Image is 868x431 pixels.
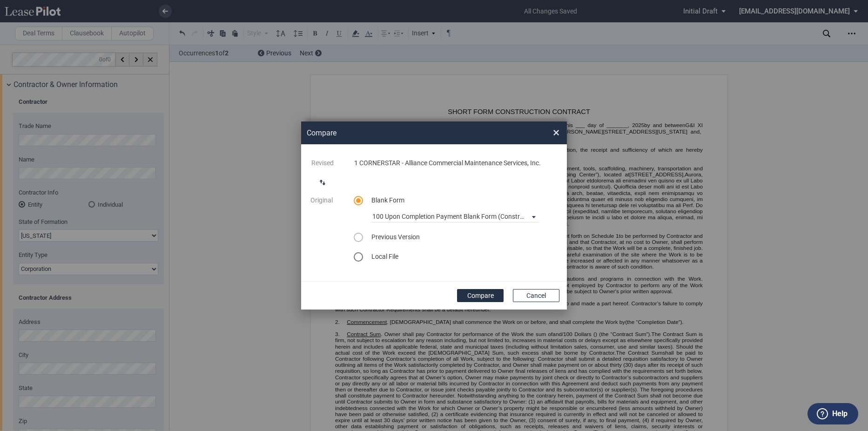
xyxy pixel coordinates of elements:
span: × [553,125,559,140]
button: Cancel [513,289,559,302]
span: Revised [311,159,334,167]
button: switch comparison direction [313,173,332,192]
md-dialog: Compare × ... [301,121,567,309]
span: 1 CORNERSTAR - Alliance Commercial Maintenance Services, Inc. [354,159,541,167]
md-radio-button: select previous version [354,233,361,242]
span: Blank Form [371,196,404,204]
div: 100 Upon Completion Payment Blank Form (Construction Contract) [372,213,567,220]
span: Previous Version [371,233,420,241]
md-select: blank lease: 100 Upon Completion Payment Blank Form (Construction Contract) [371,209,539,222]
label: Help [832,408,848,420]
md-radio-button: select word doc [354,252,361,262]
span: Local File [371,253,398,260]
md-radio-button: select blank lease [354,196,361,205]
button: Compare [457,289,504,302]
h2: Compare [307,128,517,138]
span: Original [310,196,333,204]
